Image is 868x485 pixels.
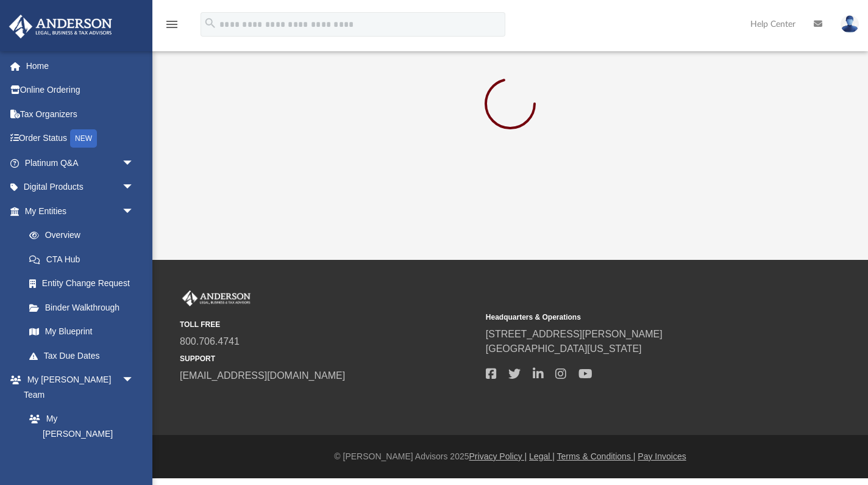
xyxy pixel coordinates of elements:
a: My [PERSON_NAME] Teamarrow_drop_down [9,368,146,407]
a: 800.706.4741 [180,336,240,347]
a: Privacy Policy | [469,451,527,461]
img: Anderson Advisors Platinum Portal [5,15,116,38]
a: Legal | [529,451,555,461]
span: arrow_drop_down [122,368,146,393]
a: [EMAIL_ADDRESS][DOMAIN_NAME] [180,370,345,381]
a: Platinum Q&Aarrow_drop_down [9,151,152,175]
a: My [PERSON_NAME] Team [17,407,140,461]
span: arrow_drop_down [122,199,146,224]
img: User Pic [841,15,859,33]
div: © [PERSON_NAME] Advisors 2025 [152,450,868,463]
small: TOLL FREE [180,319,477,330]
a: My Entitiesarrow_drop_down [9,199,152,223]
a: Overview [17,223,152,248]
a: Terms & Conditions | [557,451,636,461]
a: [GEOGRAPHIC_DATA][US_STATE] [486,343,642,354]
a: [STREET_ADDRESS][PERSON_NAME] [486,329,663,339]
a: Entity Change Request [17,271,152,296]
a: menu [165,23,179,32]
a: Home [9,54,152,78]
img: Anderson Advisors Platinum Portal [180,290,253,306]
small: Headquarters & Operations [486,312,783,323]
i: menu [165,17,179,32]
a: Online Ordering [9,78,152,102]
a: Pay Invoices [638,451,686,461]
a: My Blueprint [17,320,146,344]
span: arrow_drop_down [122,151,146,176]
a: Digital Productsarrow_drop_down [9,175,152,199]
a: Order StatusNEW [9,126,152,151]
a: Tax Organizers [9,102,152,126]
a: CTA Hub [17,247,152,271]
a: Tax Due Dates [17,343,152,368]
div: NEW [70,129,97,148]
small: SUPPORT [180,353,477,364]
span: arrow_drop_down [122,175,146,200]
a: Binder Walkthrough [17,295,152,320]
i: search [204,16,217,30]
